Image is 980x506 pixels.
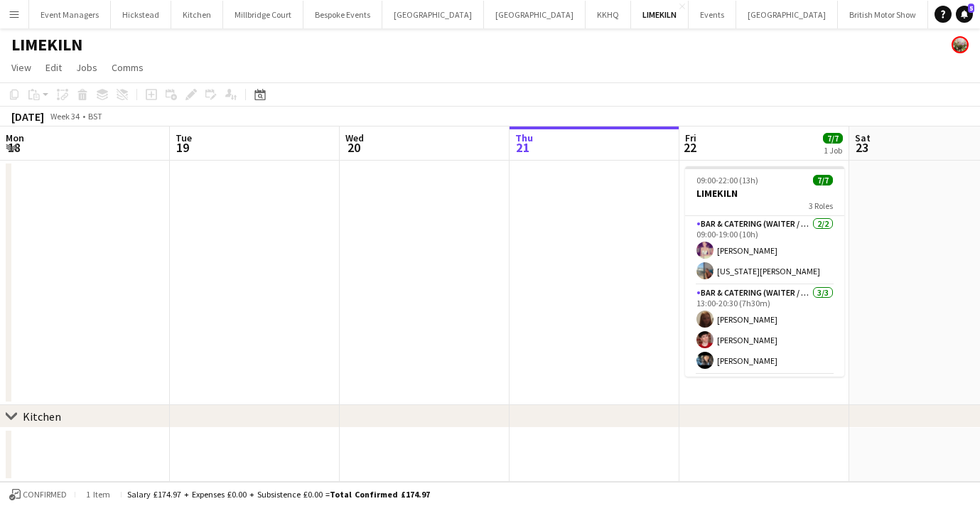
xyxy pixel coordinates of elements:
[303,1,382,28] button: Bespoke Events
[81,489,115,500] span: 1 item
[685,166,844,377] app-job-card: 09:00-22:00 (13h)7/7LIMEKILN3 RolesBar & Catering (Waiter / waitress)2/209:00-19:00 (10h)[PERSON_...
[696,175,758,185] span: 09:00-22:00 (13h)
[345,131,364,144] span: Wed
[23,490,67,500] span: Confirmed
[330,489,430,500] span: Total Confirmed £174.97
[223,1,303,28] button: Millbridge Court
[11,61,31,74] span: View
[685,285,844,375] app-card-role: Bar & Catering (Waiter / waitress)3/313:00-20:30 (7h30m)[PERSON_NAME][PERSON_NAME][PERSON_NAME]
[4,139,24,156] span: 18
[689,1,736,28] button: Events
[838,1,928,28] button: British Motor Show
[824,145,842,156] div: 1 Job
[586,1,631,28] button: KKHQ
[855,131,871,144] span: Sat
[176,131,192,144] span: Tue
[736,1,838,28] button: [GEOGRAPHIC_DATA]
[40,58,68,77] a: Edit
[813,175,833,185] span: 7/7
[683,139,696,156] span: 22
[382,1,484,28] button: [GEOGRAPHIC_DATA]
[88,111,102,122] div: BST
[173,139,192,156] span: 19
[70,58,103,77] a: Jobs
[47,111,82,122] span: Week 34
[809,200,833,211] span: 3 Roles
[515,131,533,144] span: Thu
[111,1,171,28] button: Hickstead
[112,61,144,74] span: Comms
[6,58,37,77] a: View
[7,487,69,502] button: Confirmed
[952,36,969,53] app-user-avatar: Staffing Manager
[45,61,62,74] span: Edit
[685,131,696,144] span: Fri
[631,1,689,28] button: LIMEKILN
[106,58,149,77] a: Comms
[11,109,44,124] div: [DATE]
[685,187,844,200] h3: LIMEKILN
[513,139,533,156] span: 21
[853,139,871,156] span: 23
[76,61,97,74] span: Jobs
[484,1,586,28] button: [GEOGRAPHIC_DATA]
[968,4,974,13] span: 5
[956,6,973,23] a: 5
[685,216,844,285] app-card-role: Bar & Catering (Waiter / waitress)2/209:00-19:00 (10h)[PERSON_NAME][US_STATE][PERSON_NAME]
[171,1,223,28] button: Kitchen
[343,139,364,156] span: 20
[29,1,111,28] button: Event Managers
[23,409,61,424] div: Kitchen
[823,133,843,144] span: 7/7
[6,131,24,144] span: Mon
[11,34,82,55] h1: LIMEKILN
[127,489,430,500] div: Salary £174.97 + Expenses £0.00 + Subsistence £0.00 =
